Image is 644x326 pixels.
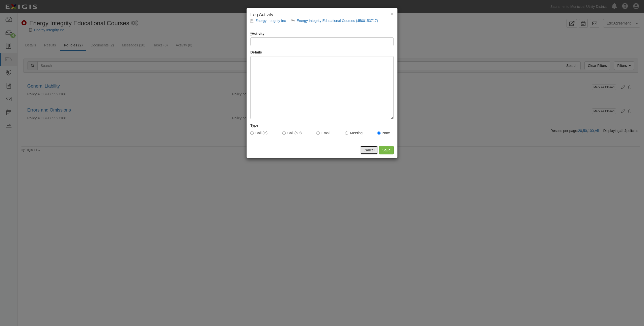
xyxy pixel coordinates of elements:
input: Save [379,146,394,154]
a: Energy Integrity Inc [255,19,286,23]
input: Note [377,131,381,135]
label: Call (out) [282,130,302,135]
label: Email [316,130,330,135]
a: Energy Integrity Educational Courses (4500153717) [297,19,378,23]
input: Meeting [345,131,348,135]
label: Call (in) [250,130,267,135]
span: × [391,11,394,17]
label: Meeting [345,130,363,135]
label: Type [250,123,258,128]
input: Email [316,131,320,135]
label: Activity [250,31,264,36]
input: Call (out) [282,131,286,135]
label: Note [377,130,390,135]
h4: Log Activity [250,12,394,18]
input: Call (in) [250,131,254,135]
button: Close [391,11,394,16]
label: Details [250,50,262,55]
abbr: required [250,32,252,36]
button: Cancel [360,146,378,154]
